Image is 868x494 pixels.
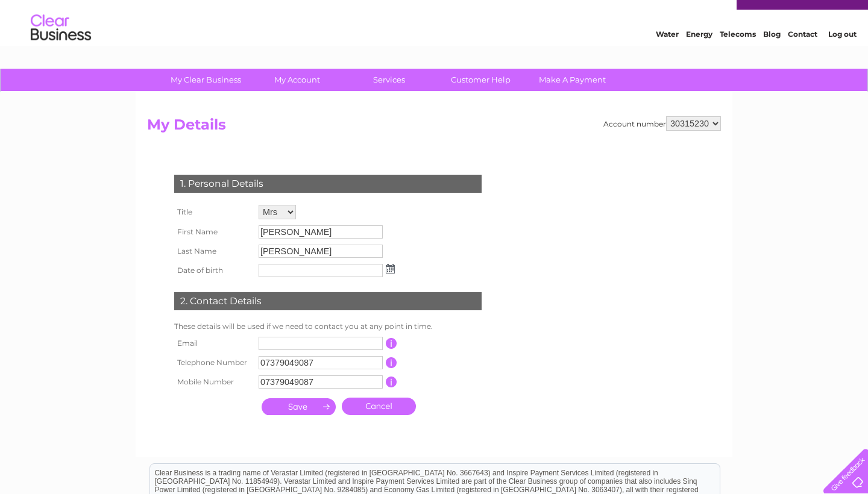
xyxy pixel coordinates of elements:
h2: My Details [147,116,721,139]
th: Mobile Number [171,372,256,392]
img: ... [386,264,395,274]
a: Telecoms [720,51,756,60]
input: Information [386,377,397,387]
div: 1. Personal Details [174,175,482,193]
a: Log out [828,51,857,60]
a: Customer Help [431,69,530,91]
div: Clear Business is a trading name of Verastar Limited (registered in [GEOGRAPHIC_DATA] No. 3667643... [150,7,720,58]
input: Information [386,338,397,349]
a: Cancel [342,398,416,415]
a: My Account [248,69,347,91]
a: Services [339,69,439,91]
div: 2. Contact Details [174,292,482,310]
a: Make A Payment [523,69,622,91]
a: Energy [686,51,712,60]
a: My Clear Business [156,69,256,91]
a: Contact [788,51,817,60]
th: Date of birth [171,261,256,280]
div: Account number [603,116,721,131]
a: Water [656,51,679,60]
th: Telephone Number [171,353,256,372]
th: Title [171,202,256,222]
input: Information [386,357,397,368]
img: logo.png [30,31,92,68]
th: First Name [171,222,256,242]
input: Submit [262,398,336,415]
a: Blog [763,51,781,60]
td: These details will be used if we need to contact you at any point in time. [171,319,485,334]
th: Last Name [171,242,256,261]
a: 0333 014 3131 [641,6,724,21]
th: Email [171,334,256,353]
